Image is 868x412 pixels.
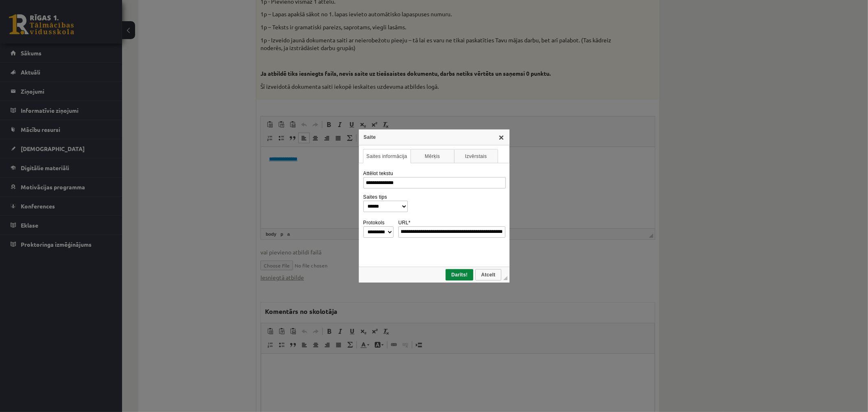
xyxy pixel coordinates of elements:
[454,149,498,163] a: Izvērstais
[503,276,507,280] div: Mērogot
[446,272,472,278] span: Darīts!
[363,220,385,226] label: Protokols
[476,272,500,278] span: Atcelt
[446,269,473,281] a: Darīts!
[411,149,455,163] a: Mērķis
[359,129,509,145] div: Saite
[8,8,385,17] body: Bagātinātā teksta redaktors, wiswyg-editor-47024932089000-1758193761-697
[498,134,505,140] a: Aizvērt
[363,171,394,176] label: Attēlot tekstu
[363,167,505,265] div: Saites informācija
[8,8,386,17] body: Bagātinātā teksta redaktors, wiswyg-editor-user-answer-47024912255840
[475,269,501,281] a: Atcelt
[398,220,411,226] label: URL
[363,194,387,200] label: Saites tips
[363,149,411,163] a: Saites informācija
